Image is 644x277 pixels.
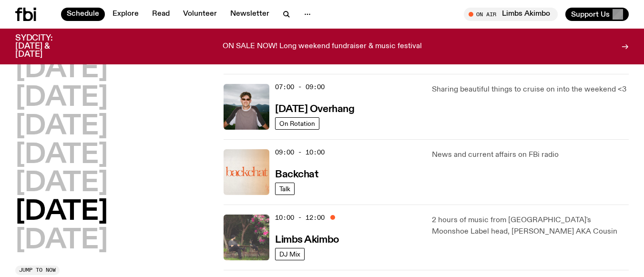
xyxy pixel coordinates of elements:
a: DJ Mix [275,248,305,260]
a: Schedule [61,8,105,21]
p: 2 hours of music from [GEOGRAPHIC_DATA]'s Moonshoe Label head, [PERSON_NAME] AKA Cousin [432,215,629,237]
button: [DATE] [15,170,108,197]
button: Jump to now [15,266,60,275]
button: [DATE] [15,142,108,169]
button: [DATE] [15,56,108,83]
button: [DATE] [15,227,108,254]
button: [DATE] [15,113,108,140]
span: 10:00 - 12:00 [275,213,325,222]
button: On AirLimbs Akimbo [464,8,558,21]
img: Harrie Hastings stands in front of cloud-covered sky and rolling hills. He's wearing sunglasses a... [224,84,269,130]
span: Talk [279,185,290,192]
a: Newsletter [225,8,275,21]
a: [DATE] Overhang [275,103,354,114]
p: News and current affairs on FBi radio [432,149,629,161]
a: Limbs Akimbo [275,233,339,245]
h3: [DATE] Overhang [275,104,354,114]
button: Support Us [565,8,629,21]
h3: Limbs Akimbo [275,235,339,245]
a: Explore [107,8,144,21]
img: Jackson sits at an outdoor table, legs crossed and gazing at a black and brown dog also sitting a... [224,215,269,260]
button: [DATE] [15,199,108,226]
h3: Backchat [275,170,318,180]
a: On Rotation [275,117,319,130]
button: [DATE] [15,85,108,112]
a: Read [146,8,175,21]
span: 07:00 - 09:00 [275,82,325,92]
h3: SYDCITY: [DATE] & [DATE] [15,34,76,59]
span: DJ Mix [279,250,300,257]
span: Support Us [571,10,610,19]
a: Talk [275,183,295,195]
a: Backchat [275,168,318,180]
span: 09:00 - 10:00 [275,148,325,157]
span: Jump to now [19,267,56,273]
a: Volunteer [177,8,223,21]
p: ON SALE NOW! Long weekend fundraiser & music festival [223,42,422,51]
p: Sharing beautiful things to cruise on into the weekend <3 [432,84,629,95]
span: On Rotation [279,120,315,127]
